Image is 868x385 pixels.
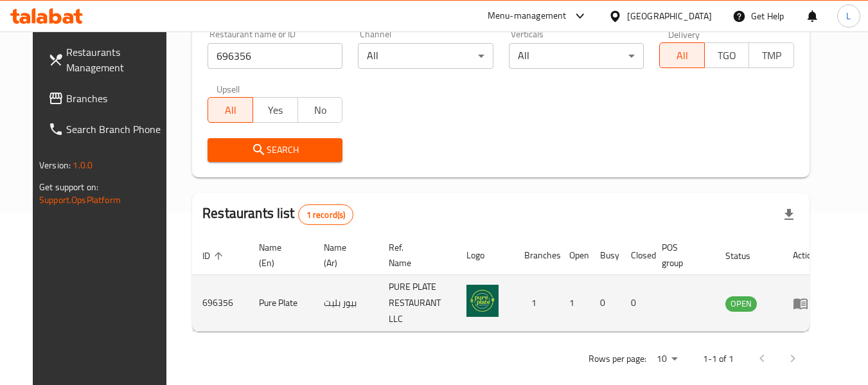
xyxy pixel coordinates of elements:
td: 1 [559,275,590,332]
button: TGO [704,42,750,68]
a: Restaurants Management [38,37,178,83]
button: Yes [252,97,298,123]
div: Export file [774,199,804,230]
button: TMP [748,42,794,68]
span: 1.0.0 [73,157,93,174]
a: Support.OpsPlatform [39,192,121,208]
img: Pure Plate [466,285,499,317]
th: Closed [621,236,651,275]
h2: Restaurants list [202,204,353,225]
span: Name (En) [259,240,298,271]
td: بيور بليت [314,275,378,332]
button: All [659,42,705,68]
span: Version: [39,157,71,174]
td: 696356 [192,275,249,332]
th: Branches [514,236,559,275]
td: Pure Plate [249,275,314,332]
span: OPEN [725,296,757,311]
span: POS group [662,240,700,271]
button: All [208,97,253,123]
td: 0 [590,275,621,332]
td: 0 [621,275,651,332]
td: 1 [514,275,559,332]
div: Menu [793,296,817,311]
td: PURE PLATE RESTAURANT LLC [378,275,456,332]
span: Restaurants Management [66,44,168,75]
span: Yes [258,101,293,120]
span: All [665,46,700,65]
span: L [846,9,851,23]
a: Search Branch Phone [38,114,178,145]
span: ID [202,248,227,264]
div: All [509,43,644,69]
p: 1-1 of 1 [703,351,734,367]
p: Rows per page: [589,351,646,367]
span: Name (Ar) [324,240,363,271]
div: All [358,43,493,69]
span: Branches [66,91,168,106]
label: Delivery [668,30,700,39]
div: Total records count [298,204,354,225]
span: TGO [710,46,745,65]
div: [GEOGRAPHIC_DATA] [627,9,712,23]
th: Open [559,236,590,275]
button: No [297,97,343,123]
button: Search [208,138,342,162]
span: No [303,101,338,120]
div: OPEN [725,296,757,312]
span: Ref. Name [389,240,441,271]
span: All [213,101,248,120]
span: TMP [754,46,789,65]
input: Search for restaurant name or ID.. [208,43,342,69]
th: Logo [456,236,514,275]
th: Action [783,236,827,275]
th: Busy [590,236,621,275]
span: 1 record(s) [299,209,353,221]
a: Branches [38,83,178,114]
span: Get support on: [39,179,98,195]
div: Rows per page: [651,350,682,369]
span: Search [218,142,332,158]
span: Status [725,248,767,264]
div: Menu-management [488,8,567,24]
table: enhanced table [192,236,827,332]
span: Search Branch Phone [66,121,168,137]
label: Upsell [217,84,240,93]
